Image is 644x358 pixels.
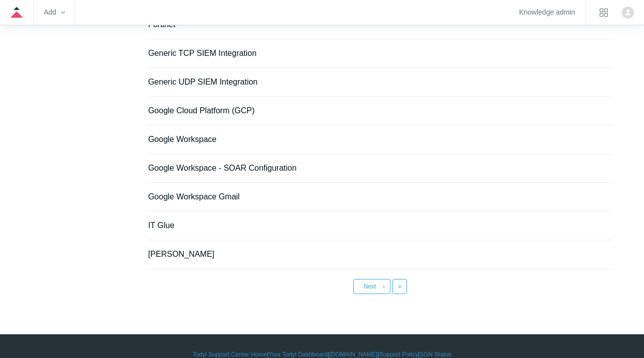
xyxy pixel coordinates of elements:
a: Google Workspace - SOAR Configuration [148,164,296,172]
span: › [383,283,385,290]
a: IT Glue [148,221,174,230]
a: Generic UDP SIEM Integration [148,78,258,86]
span: Next [364,283,376,290]
a: Generic TCP SIEM Integration [148,49,257,57]
zd-hc-trigger: Add [44,10,65,15]
zd-hc-trigger: Click your profile icon to open the profile menu [622,7,634,19]
a: Next [353,279,390,294]
a: Google Cloud Platform (GCP) [148,106,255,115]
a: Google Workspace [148,135,216,144]
a: [PERSON_NAME] [148,250,214,258]
span: » [398,283,401,290]
a: Knowledge admin [519,10,575,15]
img: user avatar [622,7,634,19]
a: Google Workspace Gmail [148,192,239,201]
